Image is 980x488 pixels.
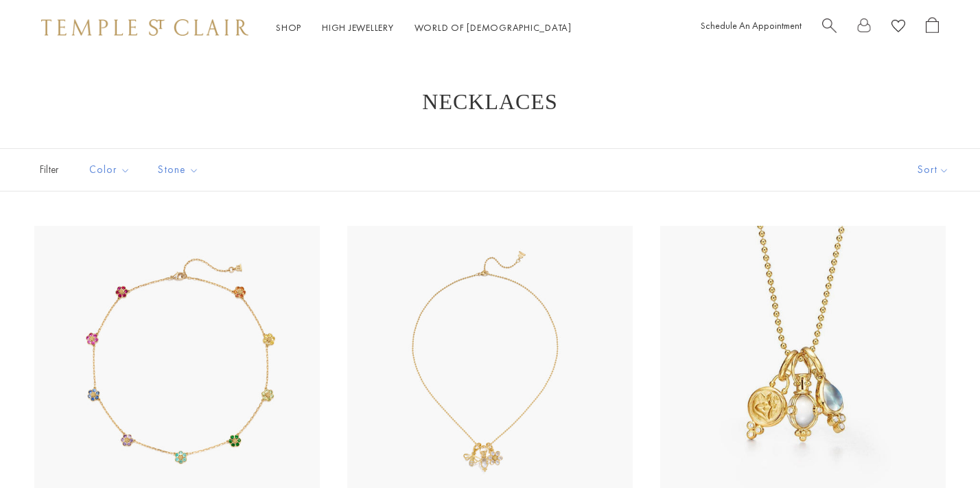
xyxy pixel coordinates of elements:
[79,154,141,185] button: Color
[322,21,394,34] a: High JewelleryHigh Jewellery
[891,17,905,38] a: View Wishlist
[276,19,572,36] nav: Main navigation
[911,423,966,474] iframe: Gorgias live chat messenger
[822,17,837,38] a: Search
[151,161,209,178] span: Stone
[926,17,939,38] a: Open Shopping Bag
[415,21,572,34] a: World of [DEMOGRAPHIC_DATA]World of [DEMOGRAPHIC_DATA]
[55,89,925,114] h1: Necklaces
[82,161,141,178] span: Color
[887,149,980,191] button: Show sort by
[701,19,802,32] a: Schedule An Appointment
[41,19,248,36] img: Temple St. Clair
[276,21,301,34] a: ShopShop
[148,154,209,185] button: Stone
